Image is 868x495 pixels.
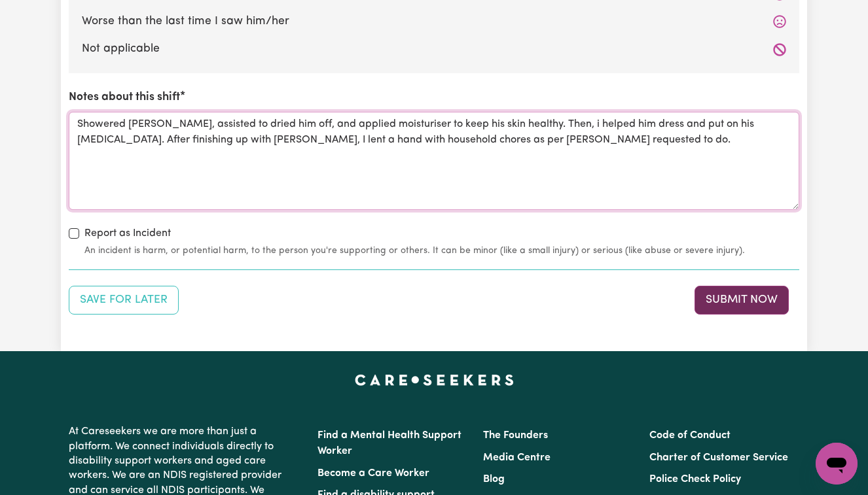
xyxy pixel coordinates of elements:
label: Report as Incident [84,226,171,241]
a: Find a Mental Health Support Worker [317,430,461,456]
a: Become a Care Worker [317,468,429,479]
a: The Founders [483,430,548,441]
button: Save your job report [69,286,179,315]
a: Code of Conduct [649,430,731,441]
textarea: Showered [PERSON_NAME], assisted to dried him off, and applied moisturiser to keep his skin healt... [69,112,799,210]
a: Media Centre [483,452,551,463]
a: Careseekers home page [355,375,514,385]
a: Blog [483,474,505,485]
button: Submit your job report [695,286,789,315]
a: Charter of Customer Service [649,452,788,463]
small: An incident is harm, or potential harm, to the person you're supporting or others. It can be mino... [84,244,799,258]
a: Police Check Policy [649,474,741,485]
label: Worse than the last time I saw him/her [82,13,786,30]
label: Notes about this shift [69,89,180,106]
label: Not applicable [82,41,786,58]
iframe: Button to launch messaging window [816,443,858,485]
